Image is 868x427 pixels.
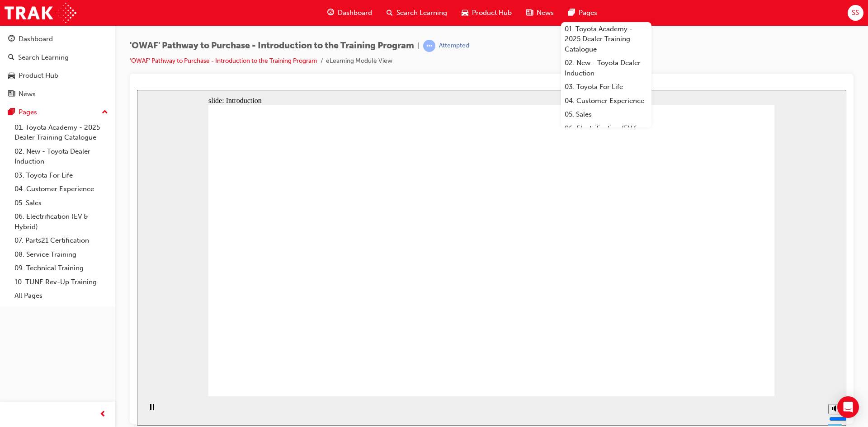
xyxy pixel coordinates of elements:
a: Product Hub [4,67,112,84]
a: News [4,86,112,103]
div: Product Hub [19,70,58,81]
a: 09. Technical Training [11,261,112,275]
a: 02. New - Toyota Dealer Induction [11,145,112,169]
span: up-icon [102,107,108,118]
span: news-icon [8,90,15,99]
span: search-icon [8,54,14,62]
span: 'OWAF' Pathway to Purchase - Introduction to the Training Program [130,41,414,51]
button: Mute (Ctrl+Alt+M) [691,314,706,324]
img: Trak [5,3,76,23]
a: 01. Toyota Academy - 2025 Dealer Training Catalogue [11,121,112,145]
a: Search Learning [4,49,112,66]
a: Dashboard [4,31,112,47]
span: news-icon [526,7,533,19]
div: Attempted [439,42,469,50]
span: car-icon [8,72,15,80]
span: | [418,41,420,51]
a: 04. Customer Experience [11,182,112,196]
span: car-icon [462,7,468,19]
span: Search Learning [396,8,447,18]
a: 10. TUNE Rev-Up Training [11,275,112,289]
span: guage-icon [327,7,334,19]
button: Pause (Ctrl+Alt+P) [5,314,20,329]
a: news-iconNews [519,4,561,22]
a: 08. Service Training [11,248,112,262]
li: eLearning Module View [326,56,392,66]
button: SS [848,5,863,21]
span: search-icon [387,7,393,19]
div: misc controls [687,306,705,336]
a: car-iconProduct Hub [454,4,519,22]
div: Pages [19,107,37,117]
span: pages-icon [8,108,15,117]
a: 03. Toyota For Life [11,169,112,183]
a: All Pages [11,289,112,303]
a: 06. Electrification (EV & Hybrid) [11,210,112,234]
input: volume [692,325,750,333]
span: News [537,8,554,18]
a: 06. Electrification (EV & Hybrid) [561,122,651,145]
div: Open Intercom Messenger [837,396,859,418]
div: Dashboard [19,34,53,44]
span: prev-icon [99,409,106,420]
span: guage-icon [8,35,15,43]
span: learningRecordVerb_ATTEMPT-icon [423,40,435,52]
a: 05. Sales [11,196,112,210]
span: Product Hub [472,8,512,18]
a: 'OWAF' Pathway to Purchase - Introduction to the Training Program [130,57,317,65]
button: Pages [4,104,112,121]
a: 01. Toyota Academy - 2025 Dealer Training Catalogue [561,22,651,56]
a: 04. Customer Experience [561,94,651,108]
div: News [19,89,36,99]
div: Search Learning [18,52,69,63]
a: pages-iconPages [561,4,604,22]
a: 05. Sales [561,108,651,122]
span: SS [852,8,859,18]
div: playback controls [5,306,20,336]
span: Dashboard [338,8,372,18]
a: guage-iconDashboard [320,4,379,22]
span: pages-icon [568,7,575,19]
a: search-iconSearch Learning [379,4,454,22]
button: DashboardSearch LearningProduct HubNews [4,29,112,104]
a: 03. Toyota For Life [561,80,651,94]
span: Pages [579,8,597,18]
a: 07. Parts21 Certification [11,234,112,248]
a: 02. New - Toyota Dealer Induction [561,56,651,80]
